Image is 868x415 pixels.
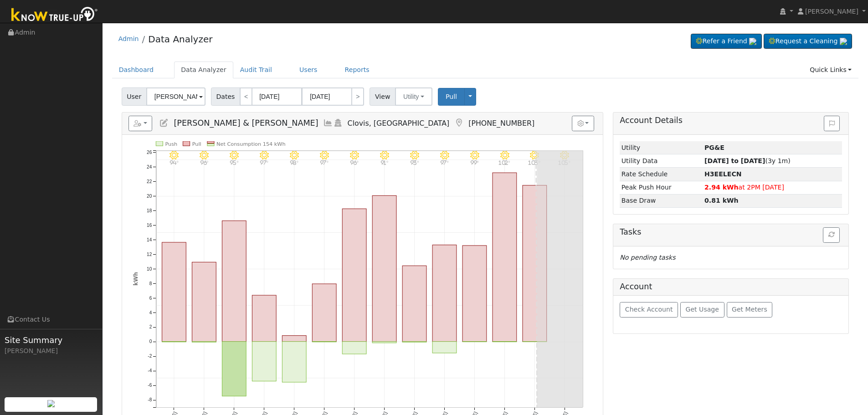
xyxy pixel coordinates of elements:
[527,160,543,165] p: 103°
[342,342,366,354] rect: onclick=""
[446,93,457,100] span: Pull
[370,87,395,106] span: View
[147,179,152,184] text: 22
[462,342,487,342] rect: onclick=""
[290,151,299,160] i: 8/01 - Clear
[316,160,332,165] p: 97°
[680,302,724,318] button: Get Usage
[200,151,209,160] i: 7/29 - Clear
[805,8,858,15] span: [PERSON_NAME]
[454,118,464,128] a: Map
[312,284,336,342] rect: onclick=""
[703,181,842,194] td: at 2PM [DATE]
[226,160,242,165] p: 95°
[438,88,465,106] button: Pull
[620,154,703,168] td: Utility Data
[230,151,239,160] i: 7/30 - Clear
[192,262,216,342] rect: onclick=""
[620,141,703,154] td: Utility
[523,185,547,342] rect: onclick=""
[147,223,152,228] text: 16
[216,141,286,147] text: Net Consumption 154 kWh
[395,87,432,106] button: Utility
[5,334,98,346] span: Site Summary
[462,246,487,342] rect: onclick=""
[149,281,152,286] text: 8
[727,302,773,318] button: Get Meters
[530,151,539,160] i: 8/09 - Clear
[147,266,152,272] text: 10
[222,221,246,342] rect: onclick=""
[620,282,652,291] h5: Account
[159,118,169,128] a: Edit User (19058)
[704,170,742,178] strong: L
[440,151,449,160] i: 8/06 - Clear
[749,38,756,45] img: retrieve
[342,209,366,342] rect: onclick=""
[5,346,98,356] div: [PERSON_NAME]
[47,400,55,407] img: retrieve
[222,342,246,396] rect: onclick=""
[625,306,673,313] span: Check Account
[840,38,847,45] img: retrieve
[500,151,509,160] i: 8/08 - Clear
[704,197,739,204] strong: 0.81 kWh
[320,151,329,160] i: 8/02 - Clear
[149,310,152,315] text: 4
[148,369,152,374] text: -4
[118,35,139,42] a: Admin
[148,34,212,45] a: Data Analyzer
[372,196,396,342] rect: onclick=""
[497,160,513,165] p: 102°
[211,87,240,106] span: Dates
[351,87,364,106] a: >
[165,141,177,147] text: Push
[293,61,324,78] a: Users
[620,194,703,207] td: Base Draw
[148,383,152,388] text: -6
[732,306,767,313] span: Get Meters
[691,34,762,49] a: Refer a Friend
[162,342,186,342] rect: onclick=""
[406,160,422,165] p: 93°
[192,342,216,342] rect: onclick=""
[7,5,103,26] img: Know True-Up
[467,160,483,165] p: 99°
[704,184,739,191] strong: 2.94 kWh
[252,295,276,342] rect: onclick=""
[147,150,152,155] text: 26
[323,118,333,128] a: Multi-Series Graph
[380,151,389,160] i: 8/04 - Clear
[192,141,201,147] text: Pull
[174,118,318,128] span: [PERSON_NAME] & [PERSON_NAME]
[437,160,452,165] p: 97°
[169,151,179,160] i: 7/28 - MostlyClear
[240,87,252,106] a: <
[133,272,139,286] text: kWh
[260,151,269,160] i: 7/31 - Clear
[686,306,719,313] span: Get Usage
[333,118,343,128] a: Login As (last 11/26/2024 5:05:45 PM)
[338,61,376,78] a: Reports
[147,164,152,169] text: 24
[112,61,161,78] a: Dashboard
[620,181,703,194] td: Peak Push Hour
[372,342,396,343] rect: onclick=""
[620,227,842,237] h5: Tasks
[468,119,534,128] span: [PHONE_NUMBER]
[620,254,675,261] i: No pending tasks
[256,160,272,165] p: 97°
[346,160,362,165] p: 96°
[166,160,182,165] p: 94°
[402,266,426,342] rect: onclick=""
[620,116,842,125] h5: Account Details
[402,342,426,342] rect: onclick=""
[149,339,152,344] text: 0
[286,160,302,165] p: 98°
[704,157,765,164] strong: [DATE] to [DATE]
[147,237,152,242] text: 14
[823,227,840,243] button: Refresh
[432,245,457,342] rect: onclick=""
[376,160,392,165] p: 91°
[233,61,279,78] a: Audit Trail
